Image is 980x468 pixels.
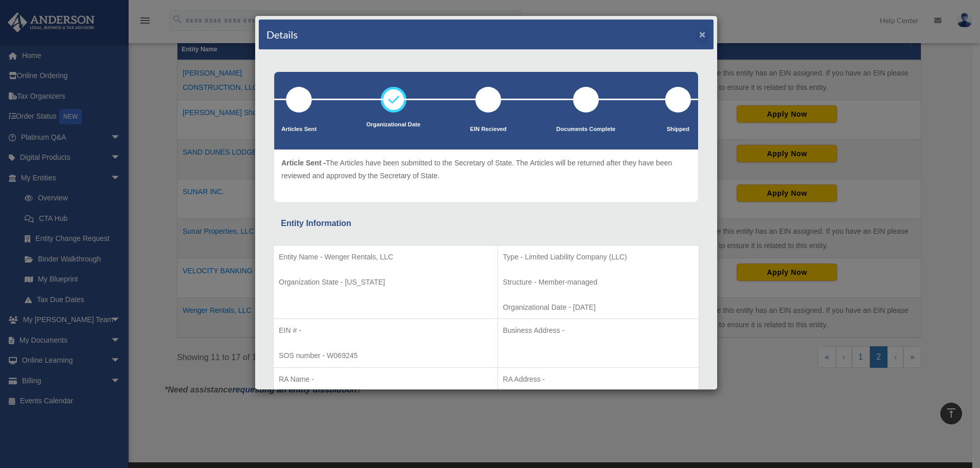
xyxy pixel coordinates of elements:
h4: Details [266,27,298,42]
p: Shipped [665,124,691,135]
p: RA Name - [279,373,492,386]
p: Organization State - [US_STATE] [279,276,492,289]
p: SOS number - W069245 [279,349,492,362]
div: Entity Information [281,216,691,231]
p: Documents Complete [556,124,615,135]
p: Structure - Member-managed [503,276,693,289]
p: Entity Name - Wenger Rentals, LLC [279,251,492,264]
p: Business Address - [503,324,693,337]
p: RA Address - [503,373,693,386]
p: Organizational Date [366,120,420,130]
p: Type - Limited Liability Company (LLC) [503,251,693,264]
p: Organizational Date - [DATE] [503,301,693,314]
button: × [699,29,706,40]
span: Article Sent - [281,159,326,167]
p: The Articles have been submitted to the Secretary of State. The Articles will be returned after t... [281,157,691,182]
p: EIN Recieved [470,124,507,135]
p: EIN # - [279,324,492,337]
p: Articles Sent [281,124,316,135]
